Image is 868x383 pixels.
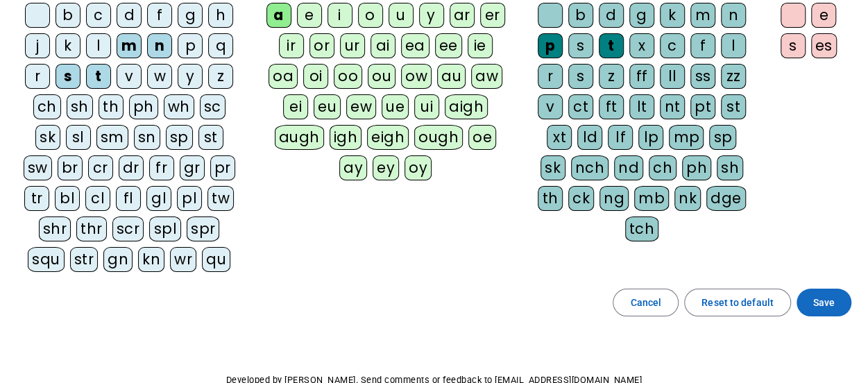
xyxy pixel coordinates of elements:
[781,33,806,58] div: s
[571,155,609,180] div: nch
[112,216,144,241] div: scr
[67,94,93,119] div: sh
[577,125,602,150] div: ld
[538,186,563,211] div: th
[266,3,291,28] div: a
[170,247,196,272] div: wr
[210,155,235,180] div: pr
[129,94,158,119] div: ph
[813,294,835,311] span: Save
[187,216,220,241] div: spr
[690,3,715,28] div: m
[634,186,669,211] div: mb
[811,33,837,58] div: es
[180,155,205,180] div: gr
[599,186,629,211] div: ng
[367,125,409,150] div: eigh
[682,155,711,180] div: ph
[86,3,111,28] div: c
[208,33,233,58] div: q
[547,125,572,150] div: xt
[389,3,414,28] div: u
[164,94,194,119] div: wh
[717,155,743,180] div: sh
[690,33,715,58] div: f
[117,3,142,28] div: d
[346,94,376,119] div: ew
[96,125,128,150] div: sm
[66,125,91,150] div: sl
[541,155,565,180] div: sk
[35,125,60,150] div: sk
[269,64,298,89] div: oa
[147,33,172,58] div: n
[660,3,685,28] div: k
[721,3,746,28] div: n
[202,247,230,272] div: qu
[55,186,80,211] div: bl
[538,64,563,89] div: r
[198,125,223,150] div: st
[706,186,746,211] div: dge
[368,64,395,89] div: ou
[684,289,791,316] button: Reset to default
[437,64,466,89] div: au
[690,64,715,89] div: ss
[178,64,203,89] div: y
[599,94,624,119] div: ft
[568,33,593,58] div: s
[669,125,704,150] div: mp
[147,64,172,89] div: w
[630,294,661,311] span: Cancel
[103,247,133,272] div: gn
[177,186,202,211] div: pl
[660,33,685,58] div: c
[339,155,367,180] div: ay
[327,3,352,28] div: i
[709,125,736,150] div: sp
[297,3,322,28] div: e
[334,64,362,89] div: oo
[797,289,851,316] button: Save
[33,94,61,119] div: ch
[614,155,643,180] div: nd
[119,155,144,180] div: dr
[70,247,99,272] div: str
[599,64,624,89] div: z
[207,186,234,211] div: tw
[39,216,71,241] div: shr
[340,33,365,58] div: ur
[58,155,83,180] div: br
[468,125,496,150] div: oe
[721,33,746,58] div: l
[401,64,432,89] div: ow
[538,33,563,58] div: p
[178,33,203,58] div: p
[25,33,50,58] div: j
[613,289,679,316] button: Cancel
[138,247,164,272] div: kn
[358,3,383,28] div: o
[56,33,80,58] div: k
[56,64,80,89] div: s
[471,64,502,89] div: aw
[86,33,111,58] div: l
[599,3,624,28] div: d
[445,94,488,119] div: aigh
[811,3,836,28] div: e
[373,155,399,180] div: ey
[382,94,409,119] div: ue
[660,64,685,89] div: ll
[279,33,304,58] div: ir
[638,125,663,150] div: lp
[629,33,654,58] div: x
[405,155,432,180] div: oy
[330,125,362,150] div: igh
[85,186,110,211] div: cl
[435,33,462,58] div: ee
[568,64,593,89] div: s
[208,64,233,89] div: z
[117,64,142,89] div: v
[117,33,142,58] div: m
[721,64,746,89] div: zz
